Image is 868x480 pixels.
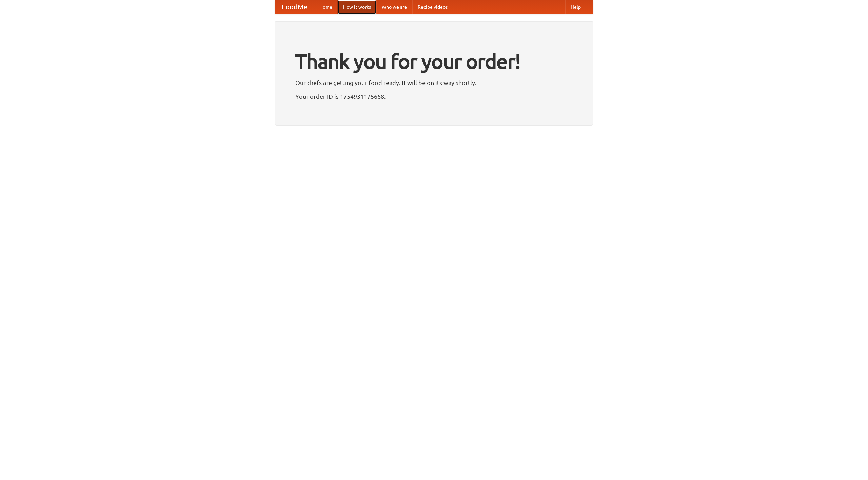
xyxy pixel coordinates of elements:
[338,0,376,14] a: How it works
[295,78,573,88] p: Our chefs are getting your food ready. It will be on its way shortly.
[295,91,573,101] p: Your order ID is 1754931175668.
[314,0,338,14] a: Home
[565,0,586,14] a: Help
[376,0,412,14] a: Who we are
[275,0,314,14] a: FoodMe
[295,45,573,78] h1: Thank you for your order!
[412,0,453,14] a: Recipe videos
